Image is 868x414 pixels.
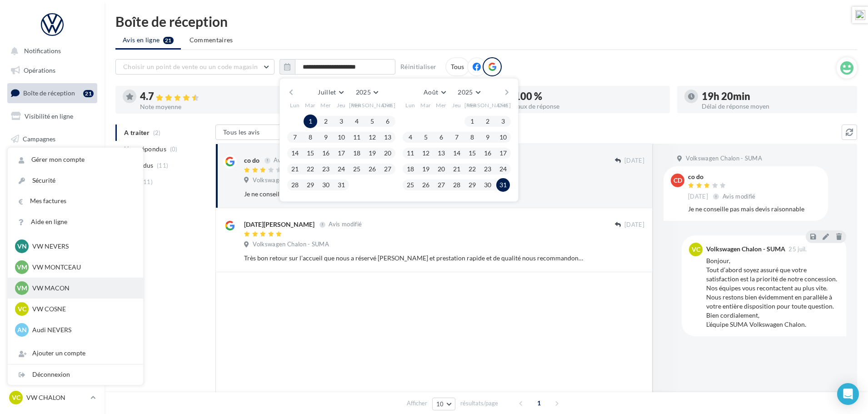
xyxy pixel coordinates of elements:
button: 13 [434,146,448,160]
button: 21 [288,162,302,176]
span: Boîte de réception [23,89,75,97]
button: 29 [465,178,479,192]
button: 11 [404,146,417,160]
button: 15 [304,146,317,160]
button: 10 [334,130,348,144]
button: 25 [350,162,364,176]
button: 2025 [454,86,484,99]
button: 6 [381,115,394,128]
span: Jeu [337,101,346,109]
button: 31 [334,178,348,192]
span: Opérations [24,66,55,74]
span: Mer [320,101,331,109]
button: 1 [304,115,317,128]
span: Campagnes [23,135,55,142]
span: 25 juil. [788,246,807,252]
button: 17 [334,146,348,160]
button: 16 [481,146,494,160]
div: co do [688,174,758,180]
div: Déconnexion [8,364,143,385]
span: 2025 [458,88,473,96]
span: [PERSON_NAME] [349,101,396,109]
span: (11) [141,178,153,185]
span: [DATE] [688,193,708,201]
div: 21 [83,90,94,97]
button: 19 [419,162,433,176]
button: 22 [465,162,479,176]
button: 3 [496,115,510,128]
button: 19 [365,146,379,160]
button: 2 [319,115,333,128]
button: 17 [496,146,510,160]
span: [DATE] [624,221,644,229]
button: 13 [381,130,394,144]
button: 18 [404,162,417,176]
a: Gérer mon compte [8,150,143,170]
button: 20 [381,146,394,160]
button: 20 [434,162,448,176]
p: Audi NEVERS [32,325,132,334]
button: 22 [304,162,317,176]
button: 24 [334,162,348,176]
button: 16 [319,146,333,160]
span: Mar [420,101,431,109]
span: Août [424,88,438,96]
span: Volkswagen Chalon - SUMA [253,176,329,185]
button: 7 [450,130,464,144]
span: Avis modifié [274,157,307,164]
a: Sécurité [8,170,143,191]
div: [DATE][PERSON_NAME] [244,220,314,229]
span: Volkswagen Chalon - SUMA [686,155,762,163]
button: Tous les avis [215,125,306,140]
button: 2 [481,115,494,128]
button: Août [420,86,449,99]
p: VW COSNE [32,304,132,314]
button: 5 [419,130,433,144]
button: 10 [496,130,510,144]
button: 18 [350,146,364,160]
span: Mer [436,101,447,109]
div: Boîte de réception [115,15,857,28]
span: Afficher [407,399,427,408]
span: Dim [382,101,393,109]
button: 3 [334,115,348,128]
button: 25 [404,178,417,192]
a: VC VW CHALON [7,389,97,406]
button: 4 [350,115,364,128]
span: VC [692,245,700,254]
button: Choisir un point de vente ou un code magasin [115,59,274,75]
button: Juillet [314,86,347,99]
button: 26 [365,162,379,176]
button: 9 [481,130,494,144]
p: VW MONTCEAU [32,263,132,272]
span: Tous les avis [223,128,260,136]
button: 30 [481,178,494,192]
span: (0) [170,145,178,153]
button: 14 [450,146,464,160]
p: VW NEVERS [32,242,132,251]
div: 19h 20min [702,91,850,101]
div: Taux de réponse [514,103,663,110]
span: 2025 [356,88,371,96]
span: [DATE] [624,157,644,165]
div: Je ne conseille pas mais devis raisonnable [244,190,585,199]
span: Mar [305,101,316,109]
button: 5 [365,115,379,128]
div: Open Intercom Messenger [837,383,859,405]
p: VW CHALON [26,393,87,402]
span: Juillet [318,88,336,96]
button: 9 [319,130,333,144]
div: 4.7 [140,91,288,102]
button: 10 [432,398,455,410]
span: Lun [405,101,415,109]
button: 28 [288,178,302,192]
button: 2025 [352,86,382,99]
a: Visibilité en ligne [5,107,99,126]
a: Mes factures [8,191,143,211]
div: Très bon retour sur l’accueil que nous a réservé [PERSON_NAME] et prestation rapide et de qualité... [244,254,585,263]
button: 8 [304,130,317,144]
button: 4 [404,130,417,144]
div: Ajouter un compte [8,343,143,364]
span: Avis modifié [329,221,362,228]
a: Aide en ligne [8,212,143,232]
